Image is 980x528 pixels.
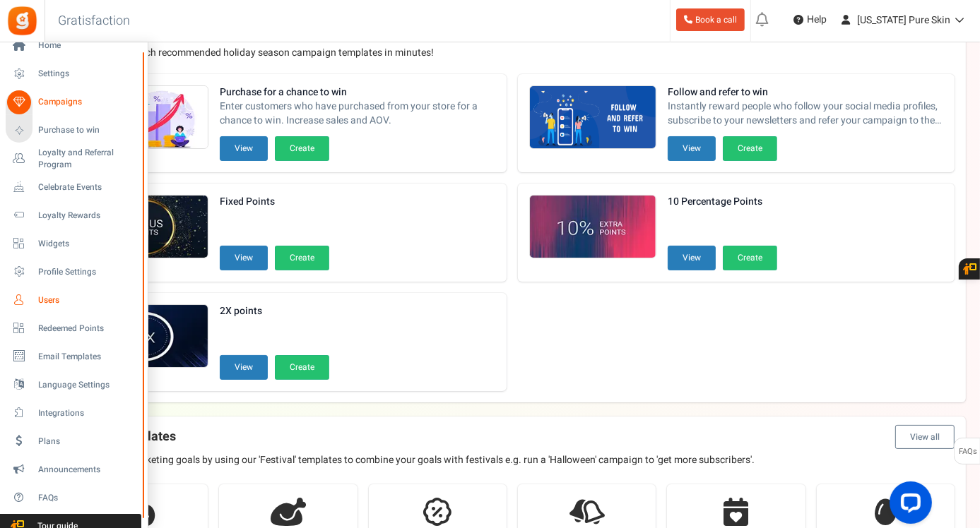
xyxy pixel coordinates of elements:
span: [US_STATE] Pure Skin [857,13,950,28]
button: View all [895,425,955,449]
a: Loyalty and Referral Program [6,147,141,171]
a: Help [788,8,832,31]
h4: Festival templates [70,425,955,449]
span: Enter customers who have purchased from your store for a chance to win. Increase sales and AOV. [220,100,495,128]
a: Widgets [6,232,141,256]
button: View [220,136,268,161]
a: Announcements [6,457,141,481]
a: Loyalty Rewards [6,203,141,227]
strong: Purchase for a chance to win [220,85,495,100]
strong: Follow and refer to win [668,85,943,100]
a: Profile Settings [6,260,141,284]
span: Campaigns [38,96,137,108]
span: FAQs [38,492,137,504]
button: View [220,246,268,270]
img: Gratisfaction [6,5,38,37]
p: Achieve your marketing goals by using our 'Festival' templates to combine your goals with festiva... [70,453,955,467]
button: View [668,246,716,270]
span: Redeemed Points [38,323,137,335]
a: Integrations [6,401,141,425]
img: Recommended Campaigns [530,86,656,150]
button: View [668,136,716,161]
a: Users [6,288,141,312]
a: Campaigns [6,90,141,114]
span: Settings [38,68,137,80]
button: Create [723,246,777,270]
span: Home [38,40,137,52]
span: Integrations [38,407,137,419]
button: Create [723,136,777,161]
a: FAQs [6,486,141,510]
a: Celebrate Events [6,175,141,199]
a: Purchase to win [6,119,141,143]
span: Celebrate Events [38,181,137,193]
strong: 2X points [220,304,329,318]
p: Preview and launch recommended holiday season campaign templates in minutes! [70,46,955,60]
span: Language Settings [38,379,137,391]
button: View [220,355,268,380]
span: Email Templates [38,351,137,363]
span: Loyalty and Referral Program [38,147,141,171]
button: Create [275,355,329,380]
span: Announcements [38,464,137,476]
strong: 10 Percentage Points [668,195,777,209]
span: Loyalty Rewards [38,210,137,222]
a: Redeemed Points [6,316,141,340]
span: Purchase to win [38,124,137,136]
h3: Gratisfaction [42,7,146,35]
a: Plans [6,429,141,453]
a: Home [6,34,141,58]
span: Plans [38,436,137,448]
span: Profile Settings [38,266,137,278]
span: Instantly reward people who follow your social media profiles, subscribe to your newsletters and ... [668,100,943,128]
button: Create [275,136,329,161]
span: Widgets [38,238,137,250]
span: Users [38,294,137,306]
a: Settings [6,62,141,86]
a: Language Settings [6,373,141,397]
span: Help [803,13,827,27]
img: Recommended Campaigns [530,196,656,259]
a: Email Templates [6,344,141,368]
strong: Fixed Points [220,195,329,209]
button: Create [275,246,329,270]
a: Book a call [676,8,745,31]
span: FAQs [958,438,977,465]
